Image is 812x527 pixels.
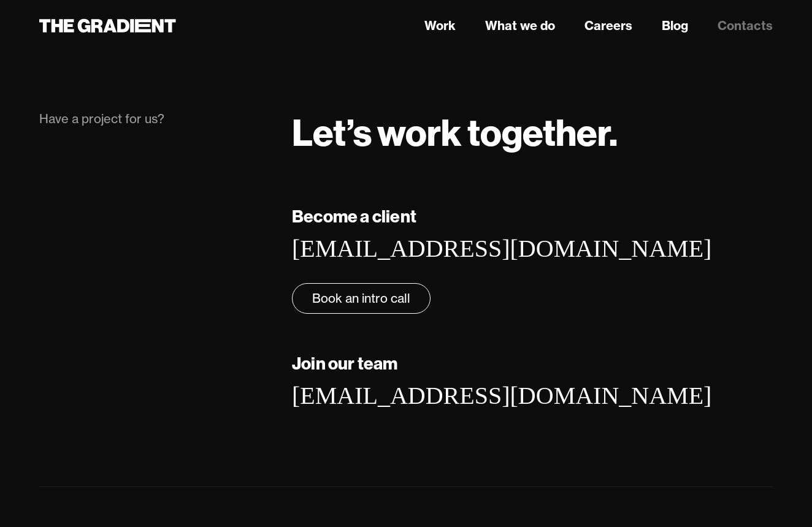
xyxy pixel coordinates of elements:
[39,110,267,127] div: Have a project for us?
[292,235,711,262] a: [EMAIL_ADDRESS][DOMAIN_NAME]‍
[292,382,711,409] a: [EMAIL_ADDRESS][DOMAIN_NAME]
[424,17,456,35] a: Work
[662,17,688,35] a: Blog
[718,17,773,35] a: Contacts
[292,283,431,314] a: Book an intro call
[292,352,398,374] strong: Join our team
[485,17,555,35] a: What we do
[292,205,416,227] strong: Become a client
[584,17,632,35] a: Careers
[292,109,618,156] strong: Let’s work together.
